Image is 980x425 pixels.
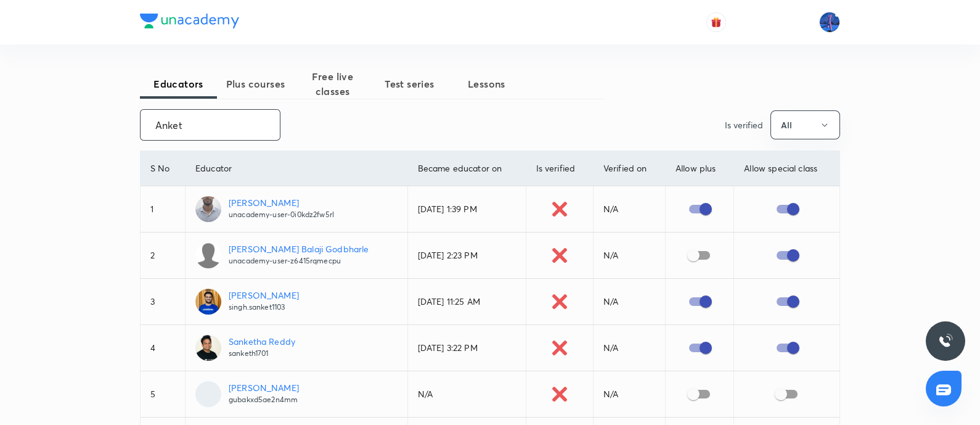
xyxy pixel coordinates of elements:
[141,279,185,325] td: 3
[229,289,299,302] p: [PERSON_NAME]
[229,335,295,348] p: Sanketha Reddy
[407,186,526,233] td: [DATE] 1:39 PM
[141,109,280,141] input: Search...
[593,233,665,279] td: N/A
[526,151,593,186] th: Is verified
[140,76,217,91] span: Educators
[141,325,185,371] td: 4
[185,151,407,186] th: Educator
[407,279,526,325] td: [DATE] 11:25 AM
[229,242,369,255] p: [PERSON_NAME] Balaji Godbharle
[819,12,840,33] img: Mahesh Bhat
[770,110,840,139] button: All
[593,279,665,325] td: N/A
[195,381,398,407] a: [PERSON_NAME]gubakxd5ae2n4mm
[229,302,299,313] p: singh.sanket1103
[141,233,185,279] td: 2
[593,371,665,418] td: N/A
[593,325,665,371] td: N/A
[371,76,448,91] span: Test series
[294,69,371,99] span: Free live classes
[229,209,334,220] p: unacademy-user-0i0kdz2fw5rl
[229,394,299,405] p: gubakxd5ae2n4mm
[229,255,369,266] p: unacademy-user-z6415rqmecpu
[448,76,525,91] span: Lessons
[141,186,185,233] td: 1
[593,151,665,186] th: Verified on
[407,371,526,418] td: N/A
[407,151,526,186] th: Became educator on
[734,151,839,186] th: Allow special class
[407,325,526,371] td: [DATE] 3:22 PM
[407,233,526,279] td: [DATE] 2:23 PM
[141,371,185,418] td: 5
[195,335,398,361] a: Sanketha Reddysanketh1701
[711,17,722,28] img: avatar
[195,242,398,268] a: [PERSON_NAME] Balaji Godbharleunacademy-user-z6415rqmecpu
[229,381,299,394] p: [PERSON_NAME]
[229,348,295,359] p: sanketh1701
[195,196,398,222] a: [PERSON_NAME]unacademy-user-0i0kdz2fw5rl
[140,14,239,31] a: Company Logo
[229,196,334,209] p: [PERSON_NAME]
[141,151,185,186] th: S No
[593,186,665,233] td: N/A
[706,12,726,32] button: avatar
[195,289,398,315] a: [PERSON_NAME]singh.sanket1103
[725,118,763,131] p: Is verified
[665,151,733,186] th: Allow plus
[140,14,239,28] img: Company Logo
[938,334,953,349] img: ttu
[217,76,294,91] span: Plus courses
